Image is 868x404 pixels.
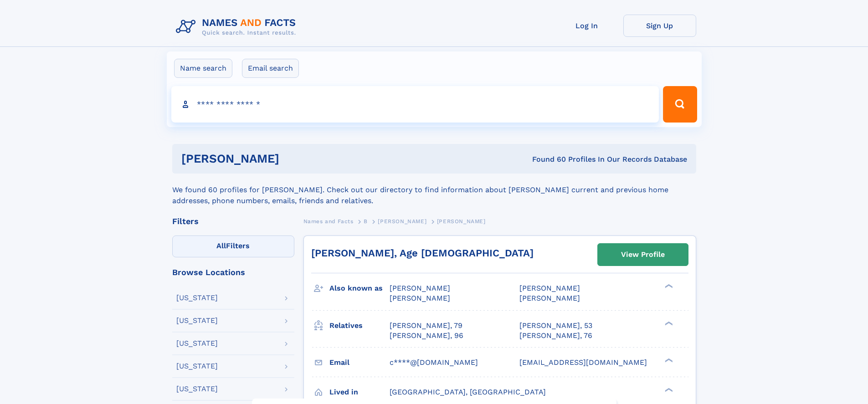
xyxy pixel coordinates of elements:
a: [PERSON_NAME], Age [DEMOGRAPHIC_DATA] [311,247,534,259]
h1: [PERSON_NAME] [181,153,406,164]
label: Email search [242,59,299,78]
a: B [364,215,368,227]
span: [PERSON_NAME] [390,294,450,302]
a: [PERSON_NAME], 53 [519,321,592,331]
div: Found 60 Profiles In Our Records Database [406,154,687,164]
div: Filters [172,217,294,225]
a: Log In [550,15,623,37]
a: [PERSON_NAME], 96 [390,331,463,341]
span: [PERSON_NAME] [378,218,426,225]
span: [PERSON_NAME] [390,284,450,292]
h3: Relatives [329,318,390,333]
h3: Email [329,355,390,370]
input: search input [171,86,659,123]
span: [PERSON_NAME] [519,284,580,292]
a: Sign Up [623,15,696,37]
a: View Profile [598,244,688,266]
div: ❯ [663,387,673,393]
div: [US_STATE] [176,317,218,324]
span: [PERSON_NAME] [519,294,580,302]
a: [PERSON_NAME] [378,215,426,227]
span: [PERSON_NAME] [437,218,486,225]
h3: Also known as [329,281,390,296]
span: All [216,241,226,250]
span: B [364,218,368,225]
div: View Profile [621,244,665,265]
h3: Lived in [329,384,390,400]
span: [GEOGRAPHIC_DATA], [GEOGRAPHIC_DATA] [390,388,546,396]
div: [US_STATE] [176,294,218,302]
div: We found 60 profiles for [PERSON_NAME]. Check out our directory to find information about [PERSON... [172,174,696,206]
a: [PERSON_NAME], 76 [519,331,592,341]
div: ❯ [663,320,673,326]
div: [US_STATE] [176,363,218,370]
div: [US_STATE] [176,385,218,393]
label: Name search [174,59,232,78]
a: [PERSON_NAME], 79 [390,321,462,331]
button: Search Button [663,86,697,123]
a: Names and Facts [303,215,354,227]
div: Browse Locations [172,268,294,276]
img: Logo Names and Facts [172,15,303,39]
div: ❯ [663,357,673,363]
label: Filters [172,235,294,257]
div: ❯ [663,283,673,289]
div: [US_STATE] [176,340,218,347]
span: [EMAIL_ADDRESS][DOMAIN_NAME] [519,358,647,367]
